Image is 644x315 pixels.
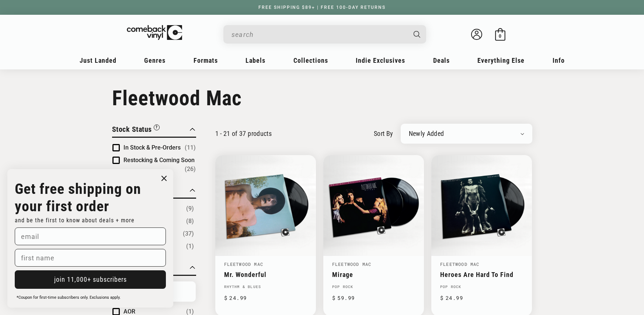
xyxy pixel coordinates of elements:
a: Fleetwood Mac [332,261,372,267]
button: Close dialog [159,173,170,184]
p: 1 - 21 of 37 products [215,130,272,137]
input: first name [15,249,166,267]
span: Number of products: (37) [183,229,194,238]
span: In Stock & Pre-Orders [123,144,181,151]
span: 0 [499,33,501,39]
a: Fleetwood Mac [440,261,480,267]
span: Deals [433,57,450,64]
span: Restocking & Coming Soon [123,157,195,164]
button: Search [407,25,427,44]
a: Mr. Wonderful [224,271,307,278]
span: Formats [194,57,218,64]
h1: Fleetwood Mac [112,86,532,110]
span: Number of products: (8) [186,217,194,226]
a: Mirage [332,271,415,278]
a: Fleetwood Mac [224,261,264,267]
span: Number of products: (11) [185,143,196,152]
input: When autocomplete results are available use up and down arrows to review and enter to select [232,27,406,42]
span: Number of products: (9) [186,204,194,213]
span: Collections [293,57,328,64]
span: Genres [144,57,166,64]
span: *Coupon for first-time subscribers only. Exclusions apply. [17,295,121,300]
a: Heroes Are Hard To Find [440,271,523,278]
span: Just Landed [80,57,116,64]
span: Number of products: (26) [185,165,196,174]
input: email [15,227,166,245]
div: Search [223,25,426,44]
label: sort by [374,129,393,138]
button: join 11,000+ subscribers [15,270,166,289]
span: Labels [246,57,265,64]
a: FREE SHIPPING $89+ | FREE 100-DAY RETURNS [251,5,393,10]
button: Filter by Stock Status [112,124,160,137]
span: Indie Exclusives [356,57,405,64]
strong: Get free shipping on your first order [15,180,141,215]
span: Stock Status [112,125,152,134]
span: Number of products: (1) [186,242,194,251]
span: and be the first to know about deals + more [15,217,135,224]
span: Info [553,57,565,64]
span: Everything Else [477,57,525,64]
